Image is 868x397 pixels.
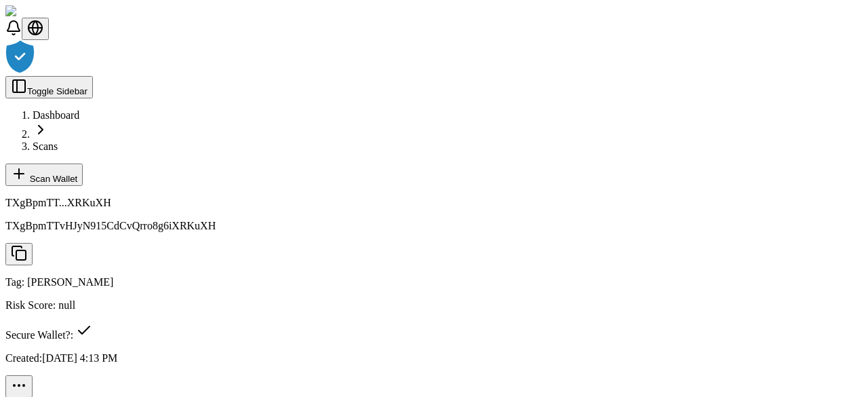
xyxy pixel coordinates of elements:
[5,322,863,341] p: Secure Wallet?:
[5,5,86,18] img: ShieldPay Logo
[33,140,58,152] a: Scans
[5,76,93,98] button: Toggle Sidebar
[33,109,79,121] a: Dashboard
[30,174,78,184] span: Scan Wallet
[5,197,863,209] p: TXgBpmTT...XRKuXH
[5,164,83,186] button: Scan Wallet
[5,109,863,153] nav: breadcrumb
[5,220,863,232] p: TXgBpmTTvHJyN915CdCvQrro8g6iXRKuXH
[27,86,87,96] span: Toggle Sidebar
[5,352,863,364] p: Created: [DATE] 4:13 PM
[5,243,33,265] button: Copy to clipboard
[5,299,863,311] p: Risk Score: null
[5,276,863,288] p: Tag: [PERSON_NAME]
